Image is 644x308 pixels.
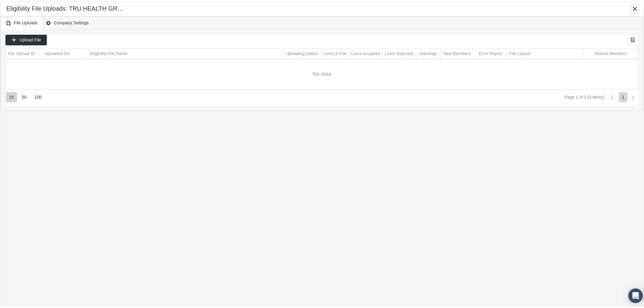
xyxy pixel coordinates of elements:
td: Column Error Report [474,47,507,58]
div: Absent Members [595,50,627,55]
div: Open Intercom Messenger [628,287,643,302]
div: Data grid [5,33,639,104]
span: Company Settings [46,18,89,26]
div: Lines in File [324,50,347,55]
div: Items per page: 50 [19,91,30,101]
div: Upload File [5,33,47,44]
span: Upload File [19,36,41,41]
td: Column File Upload ID [6,47,42,58]
div: Items per page: 15 [6,91,17,101]
div: Warnings [419,50,437,55]
div: Page 1 of 1 (0 items) [565,93,604,98]
td: Column Warnings [416,47,440,58]
div: Uploading Status [286,50,318,55]
td: Column Uploaded On [42,47,88,58]
td: Column Uploading Status [282,47,322,58]
div: Previous Page [607,91,618,102]
td: Column Lines Rejected [383,47,416,58]
div: Uploaded On [45,50,70,55]
div: Data grid toolbar [5,33,639,44]
td: Column Eligibility File Name [88,47,282,58]
div: Close [630,2,641,13]
div: Items per page: 100 [31,91,44,101]
div: Error Report [479,50,502,55]
div: Export all data to Excel [628,33,639,44]
div: Next Page [628,91,639,102]
div: Page Navigation [5,88,639,104]
div: File Layout [510,50,530,55]
td: Column Lines Accepted [349,47,383,58]
span: File Uploads [6,18,38,26]
div: Lines Accepted [352,50,380,55]
td: Column New Members [440,47,474,58]
div: Lines Rejected [385,50,414,55]
td: Column File Layout [507,47,583,58]
td: Column Lines in File [322,47,349,58]
div: Eligibility File Uploads: TRU HEALTH GROUP [6,3,124,12]
div: Eligibility File Name [90,50,128,55]
div: Page 1 [619,91,628,101]
span: No data [6,69,638,76]
div: File Upload ID [8,50,35,55]
td: Column Absent Members [583,47,638,58]
div: New Members [443,50,471,55]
